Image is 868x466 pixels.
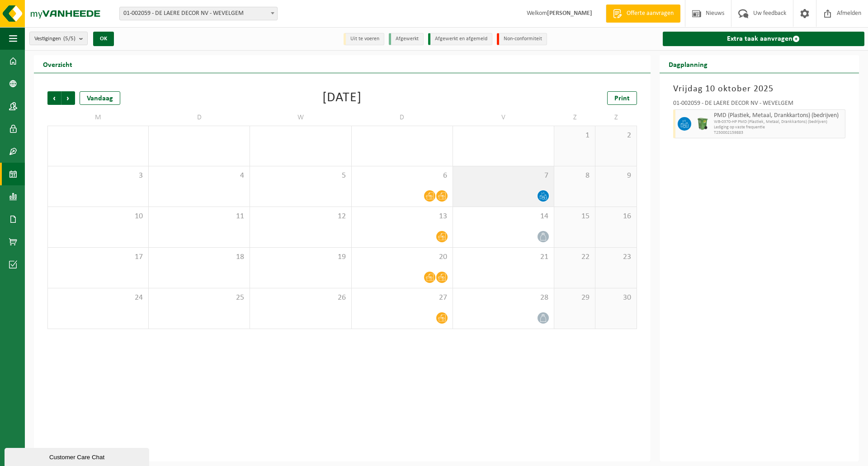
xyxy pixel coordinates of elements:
a: Offerte aanvragen [606,5,680,23]
td: W [250,109,351,126]
span: 30 [600,293,632,303]
span: 10 [52,212,144,221]
li: Afgewerkt en afgemeld [428,33,492,45]
li: Afgewerkt [389,33,424,45]
span: 11 [153,212,245,221]
span: 4 [153,171,245,181]
li: Uit te voeren [344,33,384,45]
span: Vestigingen [34,32,75,46]
td: Z [554,109,595,126]
a: Print [607,91,637,105]
span: 26 [255,293,346,303]
button: OK [93,32,114,46]
span: Print [614,95,630,102]
span: 14 [458,212,549,221]
span: 27 [356,293,448,303]
span: Vorige [47,91,61,105]
img: WB-0370-HPE-GN-50 [696,117,709,131]
td: D [149,109,250,126]
span: Lediging op vaste frequentie [714,125,843,130]
span: 9 [600,171,632,181]
strong: [PERSON_NAME] [547,10,592,17]
span: 01-002059 - DE LAERE DECOR NV - WEVELGEM [120,7,277,20]
span: 1 [559,131,590,141]
span: 6 [356,171,448,181]
span: 01-002059 - DE LAERE DECOR NV - WEVELGEM [119,7,278,20]
div: 01-002059 - DE LAERE DECOR NV - WEVELGEM [673,100,845,109]
h2: Dagplanning [660,55,717,73]
span: 28 [458,293,549,303]
span: 17 [52,252,144,262]
span: 5 [255,171,346,181]
span: 16 [600,212,632,221]
span: T250002159883 [714,130,843,136]
td: D [352,109,453,126]
h3: Vrijdag 10 oktober 2025 [673,82,845,96]
span: WB-0370-HP PMD (Plastiek, Metaal, Drankkartons) (bedrijven) [714,119,843,125]
span: 19 [255,252,346,262]
span: 13 [356,212,448,221]
span: Offerte aanvragen [624,9,676,18]
span: 23 [600,252,632,262]
span: 24 [52,293,144,303]
button: Vestigingen(5/5) [29,32,88,45]
span: 18 [153,252,245,262]
span: Volgende [61,91,75,105]
li: Non-conformiteit [497,33,547,45]
span: PMD (Plastiek, Metaal, Drankkartons) (bedrijven) [714,112,843,119]
span: 29 [559,293,590,303]
div: Vandaag [80,91,120,105]
td: V [453,109,554,126]
count: (5/5) [63,36,75,42]
span: 22 [559,252,590,262]
span: 21 [458,252,549,262]
span: 20 [356,252,448,262]
span: 3 [52,171,144,181]
a: Extra taak aanvragen [663,32,864,46]
span: 2 [600,131,632,141]
span: 7 [458,171,549,181]
td: M [47,109,149,126]
span: 8 [559,171,590,181]
span: 12 [255,212,346,221]
span: 25 [153,293,245,303]
iframe: chat widget [5,446,151,466]
td: Z [595,109,637,126]
div: [DATE] [322,91,362,105]
h2: Overzicht [34,55,81,73]
span: 15 [559,212,590,221]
